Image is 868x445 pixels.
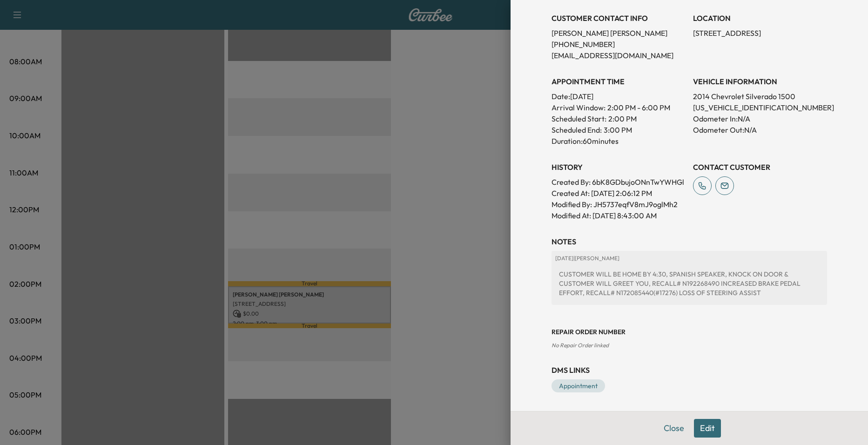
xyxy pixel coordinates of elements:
p: [STREET_ADDRESS] [693,27,827,39]
p: Date: [DATE] [552,91,686,102]
p: Scheduled Start: [552,113,606,124]
p: 2014 Chevrolet Silverado 1500 [693,91,827,102]
button: Close [658,419,690,438]
p: 2:00 PM [608,113,637,124]
p: [PERSON_NAME] [PERSON_NAME] [552,27,686,39]
p: [DATE] | [PERSON_NAME] [555,255,823,262]
p: Duration: 60 minutes [552,135,686,147]
p: Created At : [DATE] 2:06:12 PM [552,188,686,199]
h3: CUSTOMER CONTACT INFO [552,13,686,24]
p: Odometer Out: N/A [693,124,827,135]
p: Scheduled End: [552,124,602,135]
h3: APPOINTMENT TIME [552,76,686,87]
h3: CONTACT CUSTOMER [693,162,827,173]
h3: VEHICLE INFORMATION [693,76,827,87]
p: [PHONE_NUMBER] [552,39,686,50]
span: No Repair Order linked [552,342,609,349]
h3: LOCATION [693,13,827,24]
p: Odometer In: N/A [693,113,827,124]
p: Modified At : [DATE] 8:43:00 AM [552,210,686,221]
a: Appointment [552,379,605,392]
h3: History [552,162,686,173]
span: 2:00 PM - 6:00 PM [607,102,670,113]
p: [EMAIL_ADDRESS][DOMAIN_NAME] [552,50,686,61]
p: [US_VEHICLE_IDENTIFICATION_NUMBER] [693,102,827,113]
h3: DMS Links [552,364,827,376]
p: Modified By : JH5737eqfV8mJ9oglMh2 [552,199,686,210]
h3: Repair Order number [552,327,827,337]
h3: NOTES [552,236,827,247]
p: Arrival Window: [552,102,686,113]
div: CUSTOMER WILL BE HOME BY 4:30, SPANISH SPEAKER, KNOCK ON DOOR & CUSTOMER WILL GREET YOU, RECALL# ... [555,266,823,301]
p: 3:00 PM [604,124,632,135]
p: Created By : 6bK8GDbujoONnTwYWHGl [552,176,686,188]
button: Edit [694,419,721,438]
